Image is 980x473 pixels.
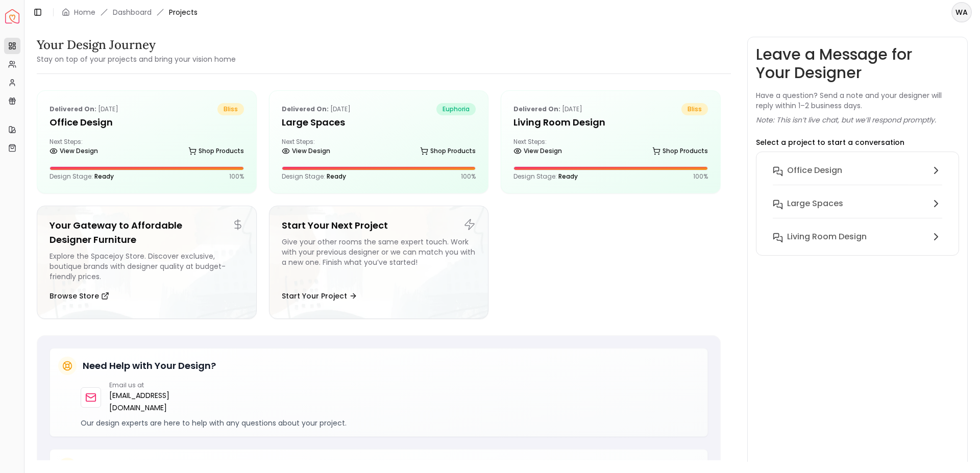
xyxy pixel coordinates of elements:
[787,164,842,177] h6: Office design
[50,218,244,247] h5: Your Gateway to Affordable Designer Furniture
[50,103,118,115] p: [DATE]
[951,2,972,22] button: WA
[269,206,489,319] a: Start Your Next ProjectGive your other rooms the same expert touch. Work with your previous desig...
[558,172,578,181] span: Ready
[787,231,867,243] h6: Living Room Design
[50,286,109,306] button: Browse Store
[81,418,699,428] p: Our design experts are here to help with any questions about your project.
[420,144,476,158] a: Shop Products
[693,172,708,181] p: 100 %
[74,7,95,17] a: Home
[513,115,708,130] h5: Living Room Design
[282,138,476,158] div: Next Steps:
[113,7,152,17] a: Dashboard
[217,103,244,115] span: bliss
[681,103,708,115] span: bliss
[229,172,244,181] p: 100 %
[282,172,346,181] p: Design Stage:
[169,7,198,17] span: Projects
[765,193,950,227] button: Large Spaces
[652,144,708,158] a: Shop Products
[756,137,904,147] p: Select a project to start a conversation
[513,172,578,181] p: Design Stage:
[50,172,114,181] p: Design Stage:
[5,9,19,23] img: Spacejoy Logo
[94,172,114,181] span: Ready
[282,115,476,130] h5: Large Spaces
[62,7,198,17] nav: breadcrumb
[188,144,244,158] a: Shop Products
[37,37,236,53] h3: Your Design Journey
[37,206,257,319] a: Your Gateway to Affordable Designer FurnitureExplore the Spacejoy Store. Discover exclusive, bout...
[282,218,476,233] h5: Start Your Next Project
[787,197,843,210] h6: Large Spaces
[756,45,959,82] h3: Leave a Message for Your Designer
[37,54,236,64] small: Stay on top of your projects and bring your vision home
[756,90,959,111] p: Have a question? Send a note and your designer will reply within 1–2 business days.
[756,115,936,125] p: Note: This isn’t live chat, but we’ll respond promptly.
[282,103,351,115] p: [DATE]
[282,144,330,158] a: View Design
[513,144,562,158] a: View Design
[513,138,708,158] div: Next Steps:
[83,359,216,373] h5: Need Help with Your Design?
[282,286,357,306] button: Start Your Project
[50,251,244,282] div: Explore the Spacejoy Store. Discover exclusive, boutique brands with designer quality at budget-f...
[513,105,560,113] b: Delivered on:
[109,389,223,414] a: [EMAIL_ADDRESS][DOMAIN_NAME]
[327,172,346,181] span: Ready
[282,237,476,282] div: Give your other rooms the same expert touch. Work with your previous designer or we can match you...
[765,227,950,247] button: Living Room Design
[952,3,971,21] span: WA
[765,160,950,193] button: Office design
[50,115,244,130] h5: Office design
[5,9,19,23] a: Spacejoy
[50,105,96,113] b: Delivered on:
[282,105,329,113] b: Delivered on:
[109,381,223,389] p: Email us at
[50,144,98,158] a: View Design
[50,138,244,158] div: Next Steps:
[513,103,582,115] p: [DATE]
[436,103,476,115] span: euphoria
[461,172,476,181] p: 100 %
